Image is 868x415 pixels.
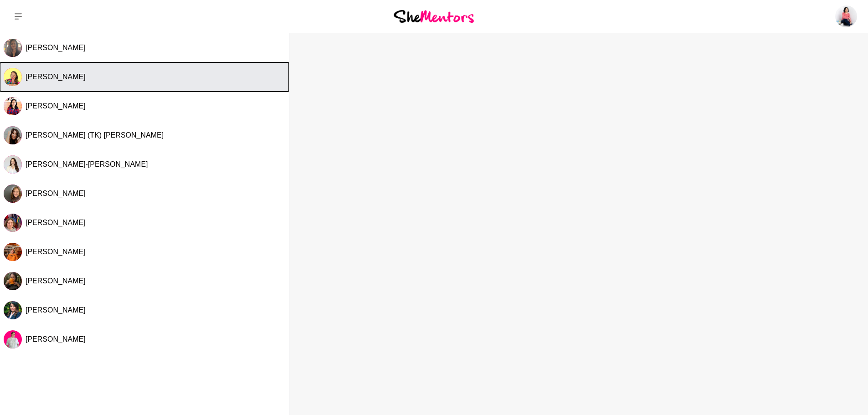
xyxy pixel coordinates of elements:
img: N [4,39,22,57]
img: A [4,272,22,290]
div: Lauren Purse [4,330,22,348]
img: R [4,68,22,86]
div: Sangeetha Muralidharan [4,301,22,319]
img: B [4,214,22,232]
img: T [4,126,22,144]
span: [PERSON_NAME] (TK) [PERSON_NAME] [26,131,164,139]
span: [PERSON_NAME] [26,277,86,285]
div: Taliah-Kate (TK) Byron [4,126,22,144]
span: [PERSON_NAME] [26,335,86,343]
span: [PERSON_NAME] [26,248,86,256]
div: Bianca [4,214,22,232]
div: Anna [4,272,22,290]
div: Janelle Kee-Sue [4,155,22,174]
img: K [4,243,22,261]
img: A [4,184,22,203]
span: [PERSON_NAME] [26,219,86,226]
span: [PERSON_NAME] [26,102,86,110]
img: J [4,155,22,174]
img: She Mentors Logo [394,10,474,22]
img: S [4,301,22,319]
div: Diana Philip [4,97,22,115]
div: Nirali Subnis [4,39,22,57]
img: Jolynne Rydz [835,5,857,27]
span: [PERSON_NAME]-[PERSON_NAME] [26,160,148,168]
span: [PERSON_NAME] [26,44,86,51]
span: [PERSON_NAME] [26,306,86,314]
span: [PERSON_NAME] [26,73,86,81]
img: D [4,97,22,115]
div: Katie [4,243,22,261]
div: Roslyn Thompson [4,68,22,86]
div: Ashleigh Charles [4,184,22,203]
img: L [4,330,22,348]
span: [PERSON_NAME] [26,190,86,197]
